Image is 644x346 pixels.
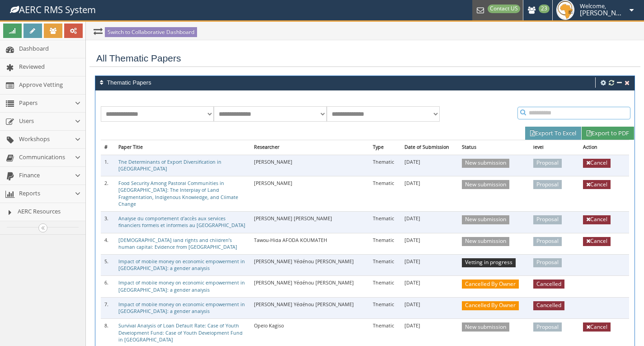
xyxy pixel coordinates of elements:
[105,27,197,37] a: Switch to Collaborative Dashboard
[583,215,611,224] a: Cancel
[118,215,245,228] a: Analyse du comportement d’accès aux services financiers formels et informels au [GEOGRAPHIC_DATA]
[19,189,40,197] span: Reports
[118,280,245,293] a: Impact of mobile money on economic empowerment in [GEOGRAPHIC_DATA]: a gender analysis
[101,155,115,176] td: 1.
[250,155,369,176] td: [PERSON_NAME]
[19,153,65,161] span: Communications
[19,62,45,71] span: Reviewed
[118,237,237,250] a: [DEMOGRAPHIC_DATA] land rights and children’s human capital: Evidence from [GEOGRAPHIC_DATA]
[118,144,143,150] a: Paper Title
[101,255,115,276] td: 5.
[369,276,401,297] td: Thematic
[580,8,633,17] span: [PERSON_NAME]
[19,44,49,52] span: Dashboard
[118,180,238,207] a: Food Security Among Pastoral Communities in [GEOGRAPHIC_DATA]: The Interplay of Land Fragmentatio...
[539,5,550,13] span: 23
[533,301,564,310] span: Cancelled
[250,276,369,297] td: [PERSON_NAME] Yédéhou [PERSON_NAME]
[401,233,459,254] td: [DATE]
[401,176,459,212] td: [DATE]
[101,297,115,318] td: 7.
[118,322,243,342] a: Survival Analysis of Loan Default Rate: Case of Youth Development Fund: Case of Youth Development...
[462,180,509,189] span: New submission
[533,280,564,289] span: Cancelled
[462,237,509,246] span: New submission
[579,140,629,155] th: Action
[583,180,611,189] a: Cancel
[462,322,509,332] span: New submission
[583,159,611,168] a: Cancel
[462,159,509,168] span: New submission
[369,255,401,276] td: Thematic
[373,144,384,150] a: Type
[533,258,562,267] span: Proposal
[107,79,151,86] span: Thematic Papers
[101,212,115,233] td: 3.
[401,155,459,176] td: [DATE]
[583,322,611,332] a: Cancel
[533,322,562,332] span: Proposal
[369,176,401,212] td: Thematic
[462,144,476,150] a: Status
[250,176,369,212] td: [PERSON_NAME]
[583,237,611,246] a: Cancel
[582,127,634,140] a: Export to PDF
[101,140,115,155] th: #
[462,280,519,289] span: Cancelled By Owner
[401,297,459,318] td: [DATE]
[369,155,401,176] td: Thematic
[250,233,369,254] td: Tawou-Hida AFODA KOUMATEH
[19,99,38,107] span: Papers
[533,215,562,224] span: Proposal
[533,159,562,168] span: Proposal
[96,53,181,63] span: All Thematic Papers
[462,258,516,267] span: Vetting in progress
[488,5,520,13] span: Contact US
[101,176,115,212] td: 2.
[369,297,401,318] td: Thematic
[462,215,509,224] span: New submission
[118,301,245,314] a: Impact of mobile money on economic empowerment in [GEOGRAPHIC_DATA]: a gender analysis
[525,127,581,140] a: Export To Excel
[19,81,63,89] span: Approve Vetting
[369,233,401,254] td: Thematic
[19,117,34,125] span: Users
[580,3,625,9] small: Welcome,
[401,276,459,297] td: [DATE]
[250,212,369,233] td: [PERSON_NAME] [PERSON_NAME]
[401,212,459,233] td: [DATE]
[250,255,369,276] td: [PERSON_NAME] Yédéhou [PERSON_NAME]
[19,171,40,179] span: Finance
[533,144,544,150] a: level
[118,258,245,271] a: Impact of mobile money on economic empowerment in [GEOGRAPHIC_DATA]: a gender analysis
[369,212,401,233] td: Thematic
[19,135,50,143] span: Workshops
[401,255,459,276] td: [DATE]
[250,297,369,318] td: [PERSON_NAME] Yédéhou [PERSON_NAME]
[101,233,115,254] td: 4.
[533,180,562,189] span: Proposal
[10,3,96,16] small: AERC RMS System
[462,301,519,310] span: Cancelled By Owner
[404,144,449,150] a: Date of Submission
[254,144,279,150] a: Researcher
[533,237,562,246] span: Proposal
[118,159,221,172] a: The Determinants of Export Diversification in [GEOGRAPHIC_DATA]
[101,276,115,297] td: 6.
